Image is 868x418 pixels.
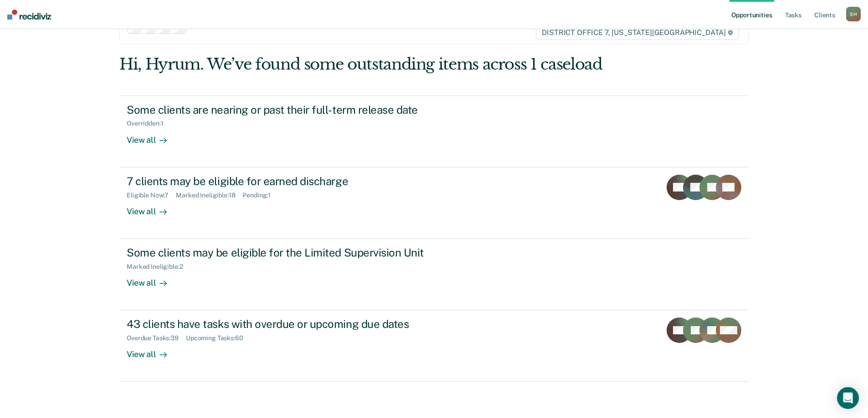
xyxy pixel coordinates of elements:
div: S H [846,7,861,21]
div: View all [127,199,178,217]
div: View all [127,271,178,288]
div: 43 clients have tasks with overdue or upcoming due dates [127,317,447,331]
div: Eligible Now : 7 [127,191,176,199]
div: Upcoming Tasks : 60 [186,334,251,342]
div: Hi, Hyrum. We’ve found some outstanding items across 1 caseload [119,55,623,74]
div: View all [127,342,178,360]
div: Some clients may be eligible for the Limited Supervision Unit [127,246,447,259]
a: 43 clients have tasks with overdue or upcoming due datesOverdue Tasks:39Upcoming Tasks:60View all [119,310,749,382]
div: Overridden : 1 [127,120,170,127]
div: Marked Ineligible : 18 [176,191,242,199]
div: Some clients are nearing or past their full-term release date [127,103,447,116]
div: View all [127,127,178,145]
img: Recidiviz [7,10,51,20]
span: DISTRICT OFFICE 7, [US_STATE][GEOGRAPHIC_DATA] [536,25,739,40]
a: Some clients may be eligible for the Limited Supervision UnitMarked Ineligible:2View all [119,239,749,310]
a: 7 clients may be eligible for earned dischargeEligible Now:7Marked Ineligible:18Pending:1View all [119,167,749,239]
div: Marked Ineligible : 2 [127,263,190,271]
div: Open Intercom Messenger [837,387,859,409]
a: Some clients are nearing or past their full-term release dateOverridden:1View all [119,96,749,167]
div: Pending : 1 [242,191,278,199]
div: 7 clients may be eligible for earned discharge [127,175,447,188]
div: Overdue Tasks : 39 [127,334,186,342]
button: SH [846,7,861,21]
